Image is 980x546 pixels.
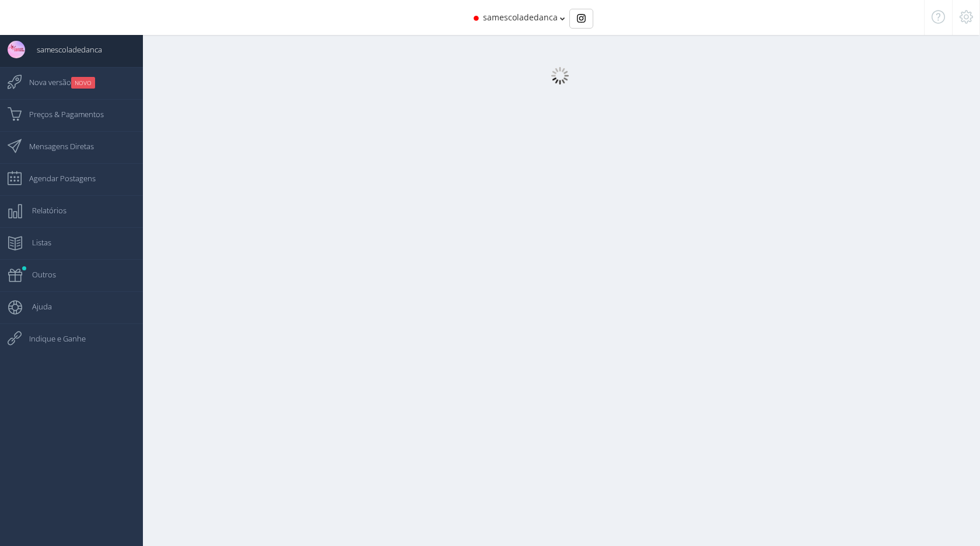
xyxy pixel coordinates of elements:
span: Nova versão [17,68,95,97]
span: Mensagens Diretas [17,132,94,161]
span: Ajuda [20,292,52,321]
img: loader.gif [551,67,569,84]
img: Instagram_simple_icon.svg [577,14,586,23]
span: Agendar Postagens [17,164,96,193]
span: Indique e Ganhe [17,324,86,353]
small: NOVO [71,77,95,89]
span: samescoladedanca [25,35,102,64]
span: samescoladedanca [483,12,558,23]
span: Listas [20,228,51,257]
span: Preços & Pagamentos [17,100,104,129]
span: Outros [20,260,56,289]
img: User Image [8,41,25,58]
div: Basic example [569,9,593,29]
span: Relatórios [20,196,66,225]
